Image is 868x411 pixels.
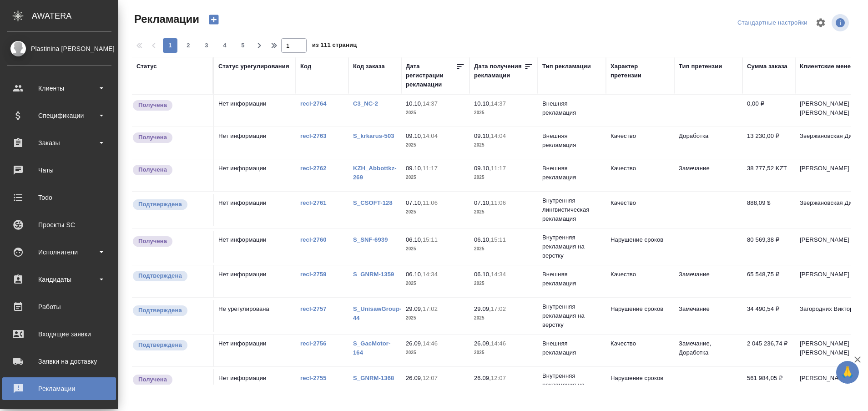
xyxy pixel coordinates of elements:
[474,132,491,139] p: 09.10,
[406,100,423,107] p: 10.10,
[218,62,289,71] div: Статус урегулирования
[406,375,423,381] p: 26.09,
[742,300,795,332] td: 34 490,54 ₽
[406,199,423,206] p: 07.10,
[2,186,116,209] a: Todo
[406,165,423,172] p: 09.10,
[423,199,438,206] p: 11:06
[214,300,296,332] td: Не урегулирована
[300,340,327,347] a: recl-2756
[474,305,491,312] p: 29.09,
[138,271,182,280] p: Подтверждена
[423,165,438,172] p: 11:17
[747,62,787,71] div: Сумма заказа
[353,340,390,356] a: S_GacMotor-164
[214,127,296,159] td: Нет информации
[138,133,167,142] p: Получена
[214,194,296,226] td: Нет информации
[742,159,795,191] td: 38 777,52 KZT
[474,375,491,381] p: 26.09,
[181,41,196,50] span: 2
[606,369,674,401] td: Нарушение сроков
[214,265,296,297] td: Нет информации
[7,245,111,259] div: Исполнители
[300,199,327,206] a: recl-2761
[214,231,296,263] td: Нет информации
[742,194,795,226] td: 888,09 $
[7,136,111,150] div: Заказы
[611,62,670,80] div: Характер претензии
[423,305,438,312] p: 17:02
[199,41,214,50] span: 3
[353,132,394,139] a: S_krkarus-503
[474,348,533,357] p: 2025
[300,62,311,71] div: Код
[132,12,199,26] span: Рекламации
[542,62,591,71] div: Тип рекламации
[491,340,506,347] p: 14:46
[2,213,116,236] a: Проекты SC
[32,7,118,25] div: AWATERA
[7,109,111,122] div: Спецификации
[7,355,111,368] div: Заявки на доставку
[236,38,250,53] button: 5
[474,314,533,323] p: 2025
[491,236,506,243] p: 15:11
[538,298,606,334] td: Внутренняя рекламация на верстку
[7,327,111,341] div: Входящие заявки
[7,218,111,232] div: Проекты SC
[214,159,296,191] td: Нет информации
[735,16,810,30] div: split button
[606,159,674,191] td: Качество
[406,305,423,312] p: 29.09,
[181,38,196,53] button: 2
[138,306,182,315] p: Подтверждена
[538,192,606,228] td: Внутренняя лингвистическая рекламация
[312,40,357,53] span: из 111 страниц
[423,100,438,107] p: 14:37
[538,159,606,191] td: Внешняя рекламация
[538,127,606,159] td: Внешняя рекламация
[674,127,742,159] td: Доработка
[474,208,533,217] p: 2025
[606,300,674,332] td: Нарушение сроков
[2,159,116,182] a: Чаты
[474,271,491,278] p: 06.10,
[300,165,327,172] a: recl-2762
[742,95,795,127] td: 0,00 ₽
[2,377,116,400] a: Рекламации
[406,271,423,278] p: 06.10,
[491,100,506,107] p: 14:37
[300,236,327,243] a: recl-2760
[353,305,402,321] a: S_UnisawGroup-44
[406,340,423,347] p: 26.09,
[423,236,438,243] p: 15:11
[353,62,385,71] div: Код заказа
[7,382,111,396] div: Рекламации
[742,265,795,297] td: 65 548,75 ₽
[606,231,674,263] td: Нарушение сроков
[217,41,232,50] span: 4
[406,244,465,254] p: 2025
[742,127,795,159] td: 13 230,00 ₽
[836,361,859,384] button: 🙏
[199,38,214,53] button: 3
[474,100,491,107] p: 10.10,
[300,100,327,107] a: recl-2764
[300,305,327,312] a: recl-2757
[138,101,167,110] p: Получена
[406,236,423,243] p: 06.10,
[491,305,506,312] p: 17:02
[353,100,378,107] a: C3_NC-2
[674,300,742,332] td: Замечание
[491,199,506,206] p: 11:06
[538,265,606,297] td: Внешняя рекламация
[538,335,606,366] td: Внешняя рекламация
[474,173,533,182] p: 2025
[606,194,674,226] td: Качество
[742,369,795,401] td: 561 984,05 ₽
[538,367,606,403] td: Внутренняя рекламация на верстку
[2,350,116,373] a: Заявки на доставку
[214,369,296,401] td: Нет информации
[406,348,465,357] p: 2025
